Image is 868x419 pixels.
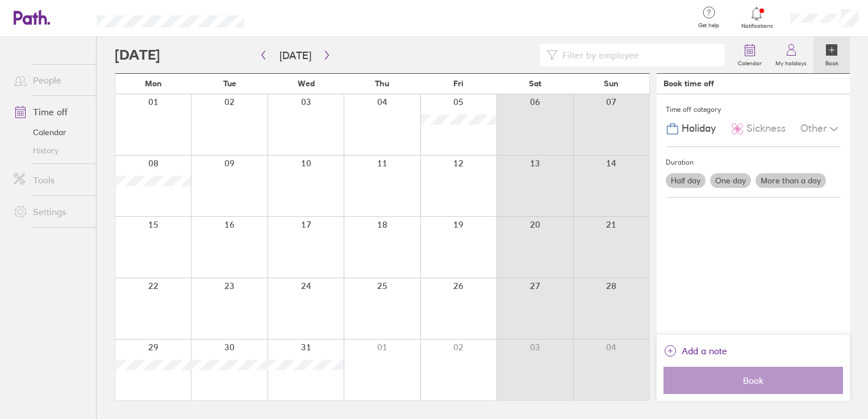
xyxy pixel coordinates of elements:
[731,57,769,67] label: Calendar
[682,342,727,360] span: Add a note
[5,123,96,141] a: Calendar
[663,79,714,88] div: Book time off
[666,173,706,188] label: Half day
[375,79,389,88] span: Thu
[769,57,813,67] label: My holidays
[738,6,775,30] a: Notifications
[5,69,96,91] a: People
[270,46,320,65] button: [DATE]
[529,79,541,88] span: Sat
[298,79,315,88] span: Wed
[738,23,775,30] span: Notifications
[671,375,835,386] span: Book
[813,37,850,73] a: Book
[756,173,826,188] label: More than a day
[666,101,841,118] div: Time off category
[769,37,813,73] a: My holidays
[5,200,96,223] a: Settings
[690,22,727,29] span: Get help
[453,79,464,88] span: Fri
[558,44,718,66] input: Filter by employee
[666,154,841,171] div: Duration
[223,79,236,88] span: Tue
[731,37,769,73] a: Calendar
[663,367,843,394] button: Book
[604,79,619,88] span: Sun
[145,79,162,88] span: Mon
[819,57,845,67] label: Book
[682,123,716,135] span: Holiday
[5,100,96,123] a: Time off
[5,141,96,160] a: History
[746,123,786,135] span: Sickness
[5,169,96,191] a: Tools
[663,342,727,360] button: Add a note
[710,173,751,188] label: One day
[800,118,841,140] div: Other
